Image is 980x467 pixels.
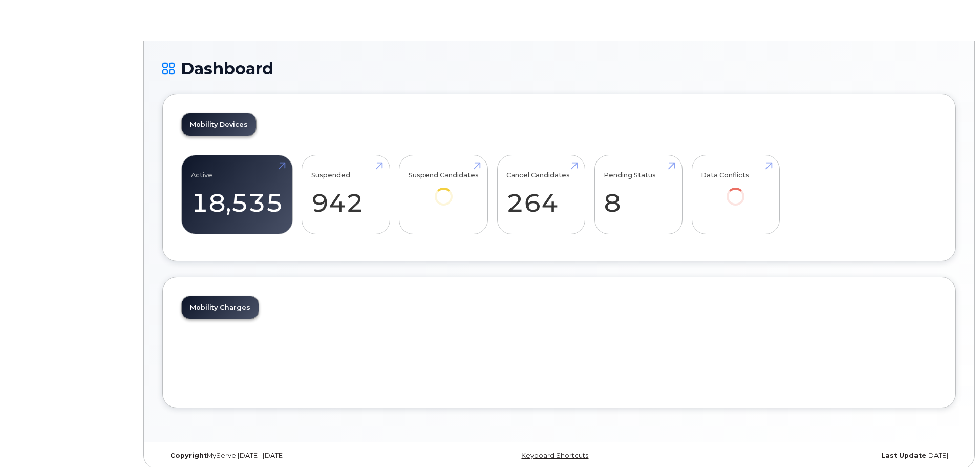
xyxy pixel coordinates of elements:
a: Suspended 942 [311,161,380,229]
h1: Dashboard [162,59,956,77]
div: [DATE] [691,452,956,460]
a: Active 18,535 [191,161,283,229]
a: Data Conflicts [701,161,770,220]
a: Keyboard Shortcuts [521,452,588,459]
a: Pending Status 8 [604,161,673,229]
strong: Last Update [881,452,926,459]
a: Mobility Devices [182,113,256,136]
a: Suspend Candidates [409,161,479,220]
a: Cancel Candidates 264 [506,161,576,229]
div: MyServe [DATE]–[DATE] [162,452,427,460]
strong: Copyright [170,452,207,459]
a: Mobility Charges [182,296,259,319]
